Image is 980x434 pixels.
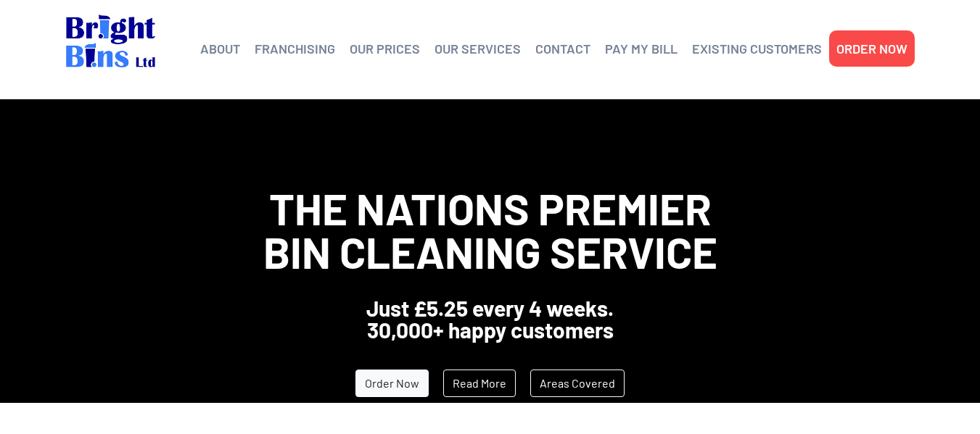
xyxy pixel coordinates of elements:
[200,38,240,59] a: ABOUT
[443,370,516,397] a: Read More
[605,38,678,59] a: PAY MY BILL
[535,38,590,59] a: CONTACT
[836,38,907,59] a: ORDER NOW
[350,38,420,59] a: OUR PRICES
[263,182,717,277] span: The Nations Premier Bin Cleaning Service
[255,38,335,59] a: FRANCHISING
[530,370,625,397] a: Areas Covered
[355,370,429,397] a: Order Now
[435,38,521,59] a: OUR SERVICES
[692,38,822,59] a: EXISTING CUSTOMERS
